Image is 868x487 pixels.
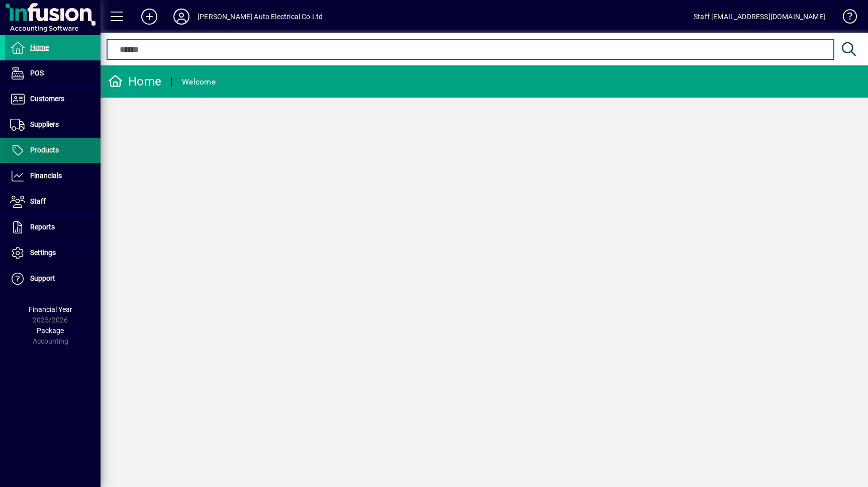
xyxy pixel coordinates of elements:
[5,240,101,266] a: Settings
[30,146,59,154] span: Products
[198,9,323,25] div: [PERSON_NAME] Auto Electrical Co Ltd
[5,87,101,112] a: Customers
[29,305,72,313] span: Financial Year
[108,73,161,90] div: Home
[165,8,198,26] button: Profile
[30,95,64,103] span: Customers
[182,74,216,90] div: Welcome
[5,112,101,137] a: Suppliers
[5,189,101,214] a: Staff
[37,327,64,335] span: Package
[30,172,62,180] span: Financials
[30,223,55,231] span: Reports
[30,274,55,282] span: Support
[5,61,101,86] a: POS
[5,215,101,240] a: Reports
[133,8,165,26] button: Add
[30,197,46,205] span: Staff
[30,249,56,257] span: Settings
[30,120,59,128] span: Suppliers
[5,138,101,163] a: Products
[835,2,855,35] a: Knowledge Base
[5,266,101,291] a: Support
[30,43,49,51] span: Home
[694,9,825,25] div: Staff [EMAIL_ADDRESS][DOMAIN_NAME]
[30,69,44,77] span: POS
[5,164,101,189] a: Financials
